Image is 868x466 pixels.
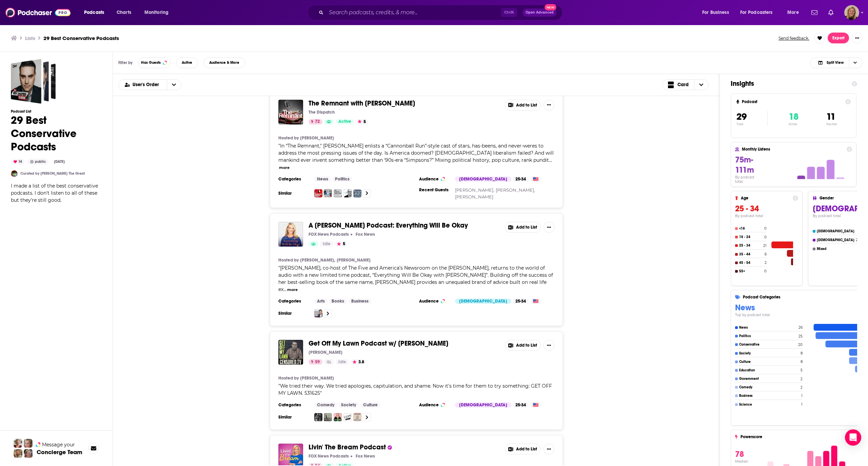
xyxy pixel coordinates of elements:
button: Add to List [505,444,541,454]
h3: Categories [278,176,309,182]
p: [PERSON_NAME] [309,350,342,355]
a: A [PERSON_NAME] Podcast: Everything Will Be Okay [309,222,468,229]
a: News [314,176,331,182]
span: Ctrl K [501,8,517,17]
input: Search podcasts, credits, & more... [326,7,501,18]
span: Split View [827,61,844,64]
a: A Dana Perino Podcast: Everything Will Be Okay [278,222,303,247]
a: 59 [309,359,322,365]
button: Show More Button [544,444,554,454]
h4: By podcast total [735,175,763,184]
img: Barbara Profile [24,449,33,458]
a: Books [329,298,347,304]
h4: 6 [765,252,767,256]
button: open menu [119,82,167,87]
h4: 23 [856,238,860,242]
a: Active [336,119,354,124]
h4: Hosted by [278,375,299,381]
h3: Similar [278,414,309,420]
img: The Charles C. W. Cooke Podcast [353,189,361,197]
img: BJ & Jamie [343,413,352,421]
h3: Podcast List [11,109,102,114]
span: I made a list of the best conservative podcasts. I don't listen to all of these but they're still... [11,183,98,203]
span: More [787,8,799,17]
span: For Business [702,8,729,17]
h4: Mixed [817,247,856,251]
span: Podcasts [84,8,104,17]
button: 5 [335,241,347,247]
button: more [279,165,290,171]
span: In “The Remnant," [PERSON_NAME] enlists a “Cannonball Run”-style cast of stars, has-beens, and ne... [278,143,554,163]
h3: Similar [278,191,309,196]
span: Open Advanced [526,11,554,14]
button: Choose View [662,79,709,90]
a: Show notifications dropdown [809,7,820,18]
a: Jenn Hobby [334,413,342,421]
span: 18 [789,111,798,122]
h3: 25 - 34 [735,203,798,214]
button: Choose View [810,57,863,68]
button: open menu [783,7,807,18]
h4: 21 [763,244,767,248]
h3: Recent Guests [419,187,450,193]
p: FOX News Podcasts [309,232,349,237]
a: The Editors [324,189,332,197]
a: The Re-Education with Eli Lake [343,189,352,197]
button: 5 [356,119,368,124]
h3: Audience [419,402,450,408]
a: The MalaCast [324,413,332,421]
span: ... [549,157,552,163]
span: We tried their way. We tried apologies, capitulation, and shame. Now it's time for them to try so... [278,383,552,396]
button: Show More Button [544,100,554,111]
button: Has Guests [138,57,171,68]
h4: Hosted by [278,257,299,263]
a: Fox NewsFox News [354,453,375,459]
a: [PERSON_NAME] [455,194,493,199]
button: Add to List [505,100,541,111]
span: " " [278,383,552,396]
h4: Conservative [739,343,797,347]
button: more [287,287,298,293]
button: Add to List [505,340,541,351]
button: Export [828,33,849,43]
a: The Remnant with Jonah Goldberg [278,100,303,124]
h3: Audience [419,176,450,182]
a: Charts [112,7,135,18]
a: [PERSON_NAME] [300,135,334,141]
span: Active [338,118,351,125]
span: Monitoring [144,8,169,17]
div: 14 [11,159,25,165]
a: [PERSON_NAME] [337,257,371,263]
h3: Categories [278,298,309,304]
h4: 25 [798,334,803,338]
p: FOX News Podcasts [309,453,349,459]
span: 75m-111m [735,155,754,175]
span: User's Order [133,82,161,87]
a: [PERSON_NAME], [496,187,535,193]
div: 25-34 [513,298,529,304]
img: Sydney Profile [14,439,22,448]
h4: Culture [739,360,799,364]
h4: 1 [801,394,803,398]
h1: Insights [731,79,846,88]
h4: Hosted by [278,135,299,141]
h3: Filter by [118,60,133,65]
a: Arts [314,298,328,304]
h4: <18 [739,227,763,231]
h4: 2 [801,377,803,381]
span: A [PERSON_NAME] Podcast: Everything Will Be Okay [309,221,468,230]
img: Guy Benson Show [314,309,322,317]
a: Politics [332,176,352,182]
h4: 25 - 34 [739,244,762,248]
h4: Age [741,196,790,200]
h4: 0 [764,235,767,239]
span: 29 Best Conservative Podcasts [11,59,56,104]
button: Open AdvancedNew [522,8,557,17]
p: The Dispatch [309,110,335,115]
a: Show notifications dropdown [826,7,836,18]
h4: Business [739,394,800,398]
div: [DATE] [51,159,67,164]
h2: Choose List sort [118,79,181,90]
